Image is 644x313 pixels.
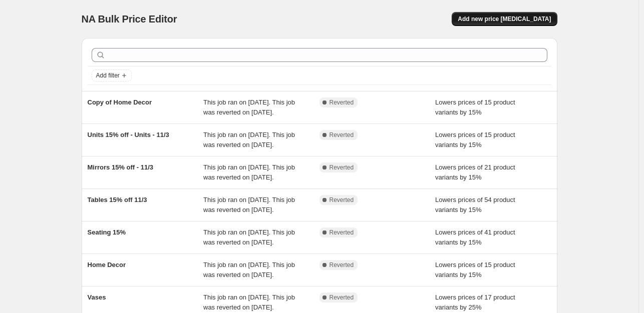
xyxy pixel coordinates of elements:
[203,98,295,116] span: This job ran on [DATE]. This job was reverted on [DATE].
[458,15,551,23] span: Add new price [MEDICAL_DATA]
[203,293,295,311] span: This job ran on [DATE]. This job was reverted on [DATE].
[330,163,354,171] span: Reverted
[330,261,354,269] span: Reverted
[435,98,515,116] span: Lowers prices of 15 product variants by 15%
[203,163,295,181] span: This job ran on [DATE]. This job was reverted on [DATE].
[88,163,154,171] span: Mirrors 15% off - 11/3
[88,196,147,203] span: Tables 15% off 11/3
[452,12,557,26] button: Add new price [MEDICAL_DATA]
[92,69,132,81] button: Add filter
[435,228,515,246] span: Lowers prices of 41 product variants by 15%
[203,228,295,246] span: This job ran on [DATE]. This job was reverted on [DATE].
[203,261,295,278] span: This job ran on [DATE]. This job was reverted on [DATE].
[82,13,177,24] span: NA Bulk Price Editor
[435,196,515,213] span: Lowers prices of 54 product variants by 15%
[330,196,354,204] span: Reverted
[330,228,354,236] span: Reverted
[435,293,515,311] span: Lowers prices of 17 product variants by 25%
[203,196,295,213] span: This job ran on [DATE]. This job was reverted on [DATE].
[88,261,126,268] span: Home Decor
[88,293,106,301] span: Vases
[435,261,515,278] span: Lowers prices of 15 product variants by 15%
[330,98,354,106] span: Reverted
[330,293,354,301] span: Reverted
[435,163,515,181] span: Lowers prices of 21 product variants by 15%
[88,131,169,138] span: Units 15% off - Units - 11/3
[330,131,354,139] span: Reverted
[96,71,120,79] span: Add filter
[435,131,515,148] span: Lowers prices of 15 product variants by 15%
[203,131,295,148] span: This job ran on [DATE]. This job was reverted on [DATE].
[88,98,152,106] span: Copy of Home Decor
[88,228,126,236] span: Seating 15%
